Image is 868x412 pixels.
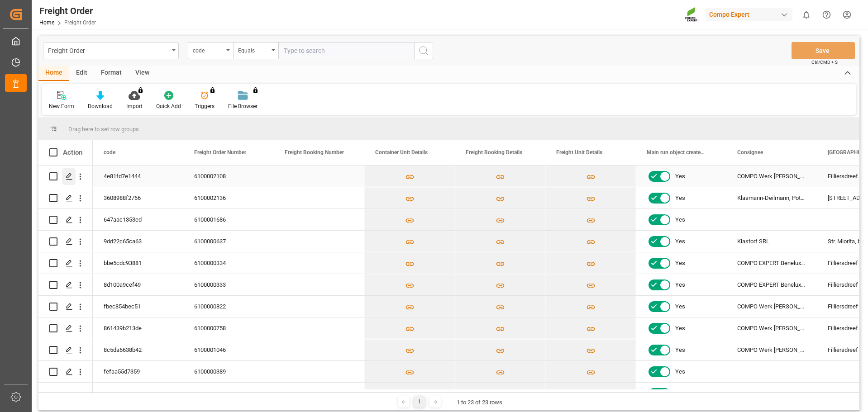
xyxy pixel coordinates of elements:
[49,102,74,110] div: New Form
[38,252,93,274] div: Press SPACE to select this row.
[183,339,274,360] div: 6100001046
[188,42,233,59] button: open menu
[183,252,274,274] div: 6100000334
[93,317,183,339] div: 861439b213de
[556,149,602,156] span: Freight Unit Details
[156,102,181,110] div: Quick Add
[675,166,685,187] span: Yes
[38,361,93,383] div: Press SPACE to select this row.
[675,318,685,339] span: Yes
[816,5,837,25] button: Help Center
[675,296,685,317] span: Yes
[38,187,93,209] div: Press SPACE to select this row.
[93,187,183,208] div: 3608988f2766
[38,66,69,81] div: Home
[93,209,183,230] div: 647aac1353ed
[194,149,246,156] span: Freight Order Number
[706,6,796,23] button: Compo Expert
[93,339,183,360] div: 8c5da6638b42
[675,231,685,252] span: Yes
[675,383,685,404] span: Yes
[183,231,274,252] div: 6100000637
[457,398,502,407] div: 1 to 23 of 23 rows
[726,274,817,295] div: COMPO EXPERT Benelux N.V., CE_BENELUX, COMPO EXPERT Benelux N.V.
[792,42,855,59] button: Save
[88,102,113,110] div: Download
[183,274,274,295] div: 6100000333
[39,4,96,18] div: Freight Order
[38,166,93,187] div: Press SPACE to select this row.
[68,126,139,133] span: Drag here to set row groups
[93,361,183,382] div: fefaa55d7359
[43,42,179,59] button: open menu
[183,166,274,187] div: 6100002108
[675,209,685,230] span: Yes
[375,149,428,156] span: Container Unit Details
[183,209,274,230] div: 6100001686
[129,66,156,81] div: View
[183,187,274,208] div: 6100002136
[726,166,817,187] div: COMPO Werk [PERSON_NAME], COMPO Benelux N.V.
[48,44,169,56] div: Freight Order
[726,317,817,339] div: COMPO Werk [PERSON_NAME], COMPO Benelux N.V.
[675,275,685,295] span: Yes
[193,44,224,55] div: code
[183,317,274,339] div: 6100000758
[38,231,93,252] div: Press SPACE to select this row.
[93,274,183,295] div: 8d100a9cef49
[38,339,93,361] div: Press SPACE to select this row.
[726,187,817,208] div: Klasmann-Deilmann, Potgrondcentrum BV
[183,296,274,317] div: 6100000822
[675,361,685,382] span: Yes
[675,188,685,208] span: Yes
[93,296,183,317] div: fbec854bec51
[94,66,129,81] div: Format
[737,149,763,156] span: Consignee
[39,19,54,26] a: Home
[93,166,183,187] div: 4e81fd7e1444
[278,42,414,59] input: Type to search
[726,252,817,274] div: COMPO EXPERT Benelux N.V., COMPO Benelux N.V., COMPO EXPERT Benelux N.V.
[104,149,115,156] span: code
[69,66,94,81] div: Edit
[93,231,183,252] div: 9dd22c65ca63
[685,7,699,23] img: Screenshot%202023-09-29%20at%2010.02.21.png_1712312052.png
[93,383,183,404] div: 0fdcd4ea4ee0
[38,383,93,404] div: Press SPACE to select this row.
[706,8,792,21] div: Compo Expert
[38,274,93,296] div: Press SPACE to select this row.
[238,44,269,55] div: Equals
[93,252,183,274] div: bbe5cdc93881
[726,296,817,317] div: COMPO Werk [PERSON_NAME], COMPO Benelux N.V.
[796,5,816,25] button: show 0 new notifications
[414,396,425,407] div: 1
[726,231,817,252] div: Klastorf SRL
[811,59,838,66] span: Ctrl/CMD + S
[414,42,433,59] button: search button
[63,148,82,156] div: Action
[466,149,522,156] span: Freight Booking Details
[38,296,93,317] div: Press SPACE to select this row.
[38,317,93,339] div: Press SPACE to select this row.
[183,383,274,404] div: 6100000666
[183,361,274,382] div: 6100000389
[675,340,685,360] span: Yes
[647,149,707,156] span: Main run object created Status
[726,339,817,360] div: COMPO Werk [PERSON_NAME], COMPO Benelux N.V.
[233,42,278,59] button: open menu
[38,209,93,231] div: Press SPACE to select this row.
[675,253,685,274] span: Yes
[285,149,344,156] span: Freight Booking Number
